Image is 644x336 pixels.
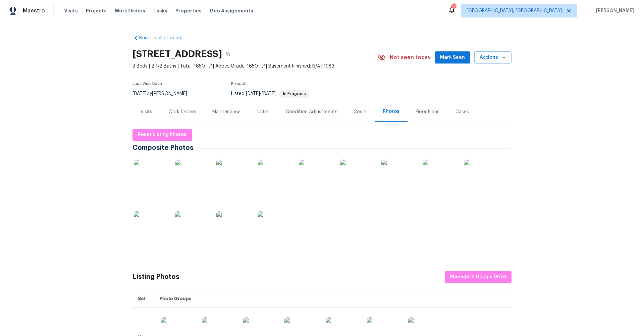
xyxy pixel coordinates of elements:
[210,7,253,14] span: Geo Assignments
[474,51,512,64] button: Actions
[280,92,309,96] span: In Progress
[451,4,456,11] div: 1
[593,7,634,14] span: [PERSON_NAME]
[231,91,309,96] span: Listed
[450,273,506,281] span: Manage in Google Drive
[440,53,465,62] span: Mark Seen
[154,290,512,308] th: Photo Groups
[132,91,147,96] span: [DATE]
[138,131,186,139] span: Reset Listing Photos
[231,82,246,86] span: Project
[86,7,107,14] span: Projects
[435,51,470,64] button: Mark Seen
[246,91,276,96] span: -
[132,144,197,151] span: Composite Photos
[390,54,431,61] span: Not seen today
[480,53,506,62] span: Actions
[286,109,337,115] div: Condition Adjustments
[64,7,78,14] span: Visits
[132,274,179,280] div: Listing Photos
[132,290,154,308] th: Set
[132,63,378,70] span: 3 Beds | 2 1/2 Baths | Total: 1650 ft² | Above Grade: 1650 ft² | Basement Finished: N/A | 1983
[153,8,167,13] span: Tasks
[212,109,240,115] div: Maintenance
[262,91,276,96] span: [DATE]
[132,51,222,57] h2: [STREET_ADDRESS]
[132,90,195,98] div: by [PERSON_NAME]
[354,109,367,115] div: Costs
[257,109,270,115] div: Notes
[455,109,469,115] div: Cases
[115,7,145,14] span: Work Orders
[141,109,152,115] div: Visits
[222,48,234,60] button: Copy Address
[132,129,192,141] button: Reset Listing Photos
[246,91,260,96] span: [DATE]
[467,7,562,14] span: [GEOGRAPHIC_DATA], [GEOGRAPHIC_DATA]
[416,109,439,115] div: Floor Plans
[168,109,196,115] div: Work Orders
[175,7,202,14] span: Properties
[23,7,45,14] span: Maestro
[132,35,197,41] a: Back to all projects
[445,271,512,283] button: Manage in Google Drive
[383,108,399,115] div: Photos
[132,82,162,86] span: Last Visit Date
